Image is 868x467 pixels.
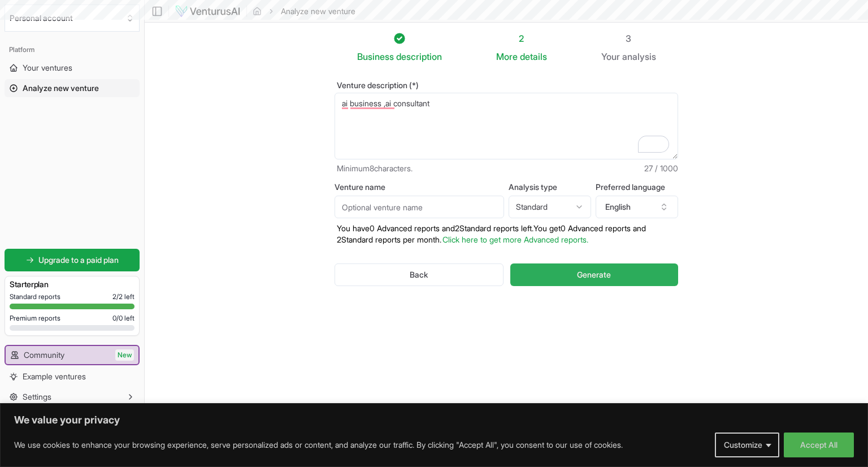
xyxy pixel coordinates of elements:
[112,292,134,301] span: 2 / 2 left
[601,50,620,63] span: Your
[14,413,854,427] p: We value your privacy
[335,93,678,159] textarea: To enrich screen reader interactions, please activate Accessibility in Grammarly extension settings
[335,183,504,191] label: Venture name
[5,79,140,97] a: Analyze new venture
[38,254,119,266] span: Upgrade to a paid plan
[596,196,678,218] button: English
[509,183,591,191] label: Analysis type
[10,314,60,323] span: Premium reports
[396,51,442,62] span: description
[622,51,656,62] span: analysis
[23,83,99,94] span: Analyze new venture
[5,388,140,406] button: Settings
[5,249,140,271] a: Upgrade to a paid plan
[335,223,678,245] p: You have 0 Advanced reports and 2 Standard reports left. Y ou get 0 Advanced reports and 2 Standa...
[784,433,854,457] button: Accept All
[601,32,656,45] div: 3
[5,59,140,77] a: Your ventures
[112,314,134,323] span: 0 / 0 left
[6,346,138,364] a: CommunityNew
[335,81,678,89] label: Venture description (*)
[335,196,504,218] input: Optional venture name
[496,32,547,45] div: 2
[5,41,140,59] div: Platform
[644,163,678,174] span: 27 / 1000
[23,371,86,382] span: Example ventures
[596,183,678,191] label: Preferred language
[23,391,51,403] span: Settings
[496,50,518,63] span: More
[715,433,779,457] button: Customize
[23,62,72,73] span: Your ventures
[335,263,504,286] button: Back
[10,279,134,290] h3: Starter plan
[510,263,678,286] button: Generate
[115,349,134,361] span: New
[24,349,64,361] span: Community
[357,50,394,63] span: Business
[442,235,588,244] a: Click here to get more Advanced reports.
[10,292,60,301] span: Standard reports
[520,51,547,62] span: details
[577,269,611,280] span: Generate
[337,163,413,174] span: Minimum 8 characters.
[14,438,623,452] p: We use cookies to enhance your browsing experience, serve personalized ads or content, and analyz...
[5,367,140,386] a: Example ventures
